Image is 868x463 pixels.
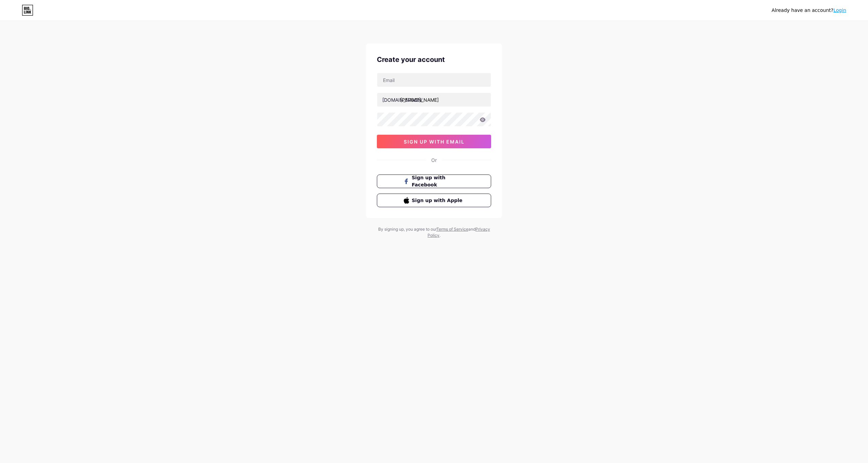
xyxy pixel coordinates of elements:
div: Create your account [377,54,491,65]
button: Sign up with Facebook [377,175,491,188]
input: Email [377,73,491,87]
button: sign up with email [377,135,491,148]
div: Or [431,156,437,164]
input: username [377,93,491,106]
div: [DOMAIN_NAME]/ [382,96,422,103]
a: Login [833,7,846,13]
button: Sign up with Apple [377,194,491,207]
a: Terms of Service [436,227,468,232]
span: Sign up with Facebook [412,174,465,188]
div: Already have an account? [772,7,846,14]
span: Sign up with Apple [412,197,465,204]
span: sign up with email [404,139,465,145]
div: By signing up, you agree to our and . [376,226,492,238]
